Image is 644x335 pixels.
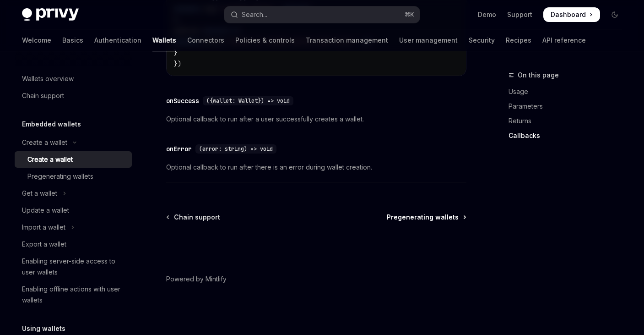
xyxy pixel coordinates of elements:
span: Dashboard [551,10,586,19]
a: Callbacks [509,128,629,143]
span: Optional callback to run after a user successfully creates a wallet. [166,114,466,125]
a: Welcome [22,29,51,51]
a: Authentication [94,29,141,51]
button: Toggle Get a wallet section [15,185,132,202]
a: Parameters [509,99,629,114]
button: Toggle Create a wallet section [15,134,132,151]
a: Support [507,10,532,19]
a: Dashboard [543,7,600,22]
button: Toggle Import a wallet section [15,219,132,236]
div: Enabling offline actions with user wallets [22,284,126,306]
div: Pregenerating wallets [27,171,93,182]
span: Chain support [174,213,220,222]
button: Toggle dark mode [607,7,622,22]
span: ({wallet: Wallet}) => void [206,97,290,104]
a: Update a wallet [15,202,132,219]
a: API reference [542,29,586,51]
div: Create a wallet [27,154,73,165]
div: Get a wallet [22,188,57,199]
div: onSuccess [166,96,199,105]
a: Chain support [15,88,132,104]
h5: Embedded wallets [22,119,81,130]
div: Import a wallet [22,222,65,233]
span: Optional callback to run after there is an error during wallet creation. [166,162,466,173]
a: Powered by Mintlify [166,275,227,284]
a: Pregenerating wallets [15,168,132,185]
a: Enabling offline actions with user wallets [15,281,132,308]
div: Search... [242,9,267,20]
a: Pregenerating wallets [387,213,465,222]
a: Export a wallet [15,236,132,253]
div: onError [166,144,192,154]
a: Usage [509,84,629,99]
span: On this page [518,70,559,81]
span: Pregenerating wallets [387,213,459,222]
h5: Using wallets [22,323,65,334]
a: Create a wallet [15,151,132,168]
a: Connectors [187,29,224,51]
a: Policies & controls [235,29,295,51]
div: Wallets overview [22,73,74,84]
a: Returns [509,114,629,128]
span: } [174,49,178,57]
div: Update a wallet [22,205,69,216]
a: Enabling server-side access to user wallets [15,253,132,280]
span: }) [174,60,181,68]
div: Create a wallet [22,137,67,148]
img: dark logo [22,8,79,21]
div: Export a wallet [22,239,66,250]
a: Basics [62,29,83,51]
a: Chain support [167,213,220,222]
a: Wallets overview [15,71,132,87]
a: Security [469,29,495,51]
span: ⌘ K [405,11,414,18]
span: (error: string) => void [199,145,273,153]
div: Enabling server-side access to user wallets [22,256,126,278]
a: User management [399,29,458,51]
a: Wallets [152,29,176,51]
button: Open search [224,6,419,23]
a: Transaction management [306,29,388,51]
a: Demo [478,10,496,19]
div: Chain support [22,90,64,101]
a: Recipes [506,29,531,51]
